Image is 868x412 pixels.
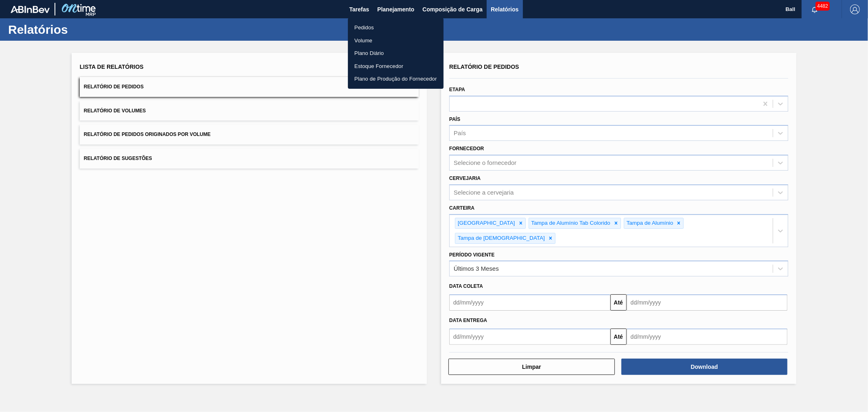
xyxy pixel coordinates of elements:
a: Volume [348,34,444,47]
a: Plano de Produção do Fornecedor [348,72,444,85]
a: Plano Diário [348,47,444,60]
a: Estoque Fornecedor [348,60,444,73]
a: Pedidos [348,21,444,34]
